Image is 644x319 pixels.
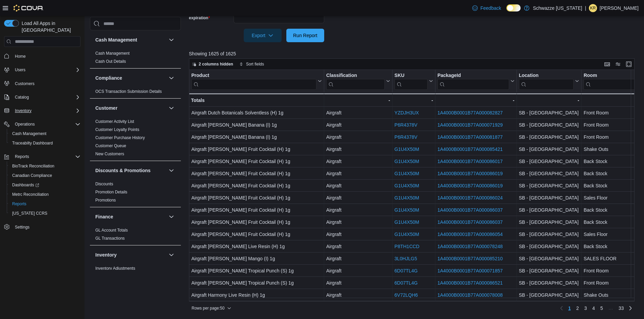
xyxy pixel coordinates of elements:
span: OCS Transaction Submission Details [95,89,162,94]
div: Airgraft [PERSON_NAME] Fruit Cocktail (H) 1g [191,145,322,153]
span: Traceabilty Dashboard [12,140,53,146]
button: Export [244,29,282,42]
div: Cash Management [90,49,181,68]
span: Rows per page : 50 [192,305,224,311]
button: Inventory [1,106,83,115]
button: Reports [7,199,83,209]
button: Home [1,51,83,61]
span: Cash Management [9,130,80,138]
div: Location [519,73,574,79]
button: Compliance [167,74,175,82]
span: New Customers [95,151,124,157]
span: Cash Management [12,131,46,136]
div: Classification [326,73,385,90]
div: Kevin Rodriguez [589,4,597,12]
span: Customer Queue [95,143,126,149]
button: Finance [167,213,175,221]
a: 1A4000B0001B77A000085210 [437,256,503,261]
span: Feedback [480,5,501,11]
div: - [519,96,579,104]
a: YZDJH3UX [395,110,419,115]
span: 4 [592,305,595,312]
div: SB - [GEOGRAPHIC_DATA] [519,218,579,226]
span: Customer Activity List [95,119,134,124]
span: Home [15,54,26,59]
div: Airgraft [PERSON_NAME] Fruit Cocktail (H) 1g [191,206,322,214]
div: Airgraft [PERSON_NAME] Fruit Cocktail (H) 1g [191,169,322,178]
div: SB - [GEOGRAPHIC_DATA] [519,157,579,165]
h3: Cash Management [95,36,137,43]
span: Customers [15,81,34,86]
a: 6D07TL4G [395,280,418,286]
button: Display options [614,60,622,68]
ul: Pagination for preceding grid [566,303,627,314]
span: 33 [619,305,624,312]
a: Promotions [95,198,116,203]
nav: Complex example [4,48,80,249]
div: Airgraft [326,279,390,287]
span: 2 columns hidden [199,61,233,67]
div: Package URL [437,73,509,90]
a: P6R4378V [395,122,418,128]
div: Airgraft [326,182,390,190]
a: 6V72LQH6 [395,292,418,298]
div: Airgraft Dutch Botanicals Solventless (H) 1g [191,109,322,117]
div: Airgraft [326,157,390,165]
span: Settings [15,224,29,230]
h3: Inventory [95,251,117,258]
span: Home [12,52,80,60]
a: Dashboards [7,180,83,190]
div: Airgraft [326,194,390,202]
div: SB - [GEOGRAPHIC_DATA] [519,133,579,141]
span: Load All Apps in [GEOGRAPHIC_DATA] [19,20,80,33]
a: Feedback [470,1,504,15]
a: BioTrack Reconciliation [9,162,57,170]
a: Customer Purchase History [95,135,145,140]
button: Catalog [12,93,31,101]
span: Promotion Details [95,189,127,195]
button: 2 columns hidden [189,60,236,68]
button: Inventory [167,251,175,259]
button: Enter fullscreen [625,60,633,68]
button: PackageId [437,73,515,90]
button: Compliance [95,75,166,81]
span: BioTrack Reconciliation [9,162,80,170]
p: [PERSON_NAME] [600,4,639,12]
div: Airgraft [PERSON_NAME] Tropical Punch (S) 1g [191,279,322,287]
button: Reports [12,153,32,161]
a: G1U4X50M [395,219,419,225]
span: Cash Out Details [95,59,126,64]
span: Discounts [95,181,113,187]
div: Airgraft [PERSON_NAME] Tropical Punch (S) 1g [191,267,322,275]
a: P6R4378V [395,134,418,140]
button: Operations [12,120,38,128]
a: Inventory Adjustments [95,266,135,271]
div: Airgraft [PERSON_NAME] Banana (I) 1g [191,121,322,129]
a: Reports [9,200,29,208]
span: Inventory [12,107,80,115]
div: Airgraft [PERSON_NAME] Live Resin (H) 1g [191,242,322,250]
a: Cash Out Details [95,59,126,64]
div: SB - [GEOGRAPHIC_DATA] [519,242,579,250]
a: Customer Queue [95,143,126,148]
div: Airgraft [326,291,390,299]
div: Airgraft [326,230,390,238]
button: Location [519,73,579,90]
span: KR [590,4,596,12]
a: G1U4X50M [395,147,419,152]
div: SB - [GEOGRAPHIC_DATA] [519,182,579,190]
h3: Discounts & Promotions [95,167,150,174]
button: Classification [326,73,390,90]
a: Dashboards [9,181,42,189]
span: Dashboards [9,181,80,189]
a: 1A4000B0001B77A000085421 [437,147,503,152]
span: Customer Loyalty Points [95,127,139,132]
a: 1A4000B0001B77A000071929 [437,122,503,128]
div: Airgraft Harmony Live Resin (H) 1g [191,291,322,299]
button: Customers [1,79,83,88]
button: Metrc Reconciliation [7,190,83,199]
div: Compliance [90,87,181,98]
div: SKU [395,73,428,79]
div: Discounts & Promotions [90,180,181,207]
span: GL Account Totals [95,228,128,233]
